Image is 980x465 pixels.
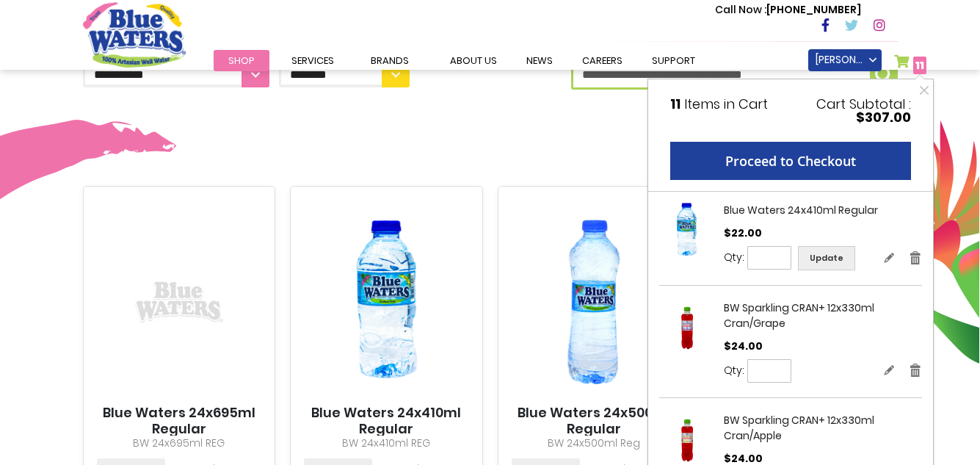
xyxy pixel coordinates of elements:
[798,246,855,270] button: Update
[512,199,677,405] img: Blue Waters 24x500ml Regular
[808,49,882,71] a: [PERSON_NAME]
[512,405,677,436] a: Blue Waters 24x500ml Regular
[291,54,334,68] span: Services
[304,199,469,405] img: Blue Waters 24x410ml Regular
[571,60,898,90] input: Search Product
[659,203,714,262] a: Blue Waters 24x410ml Regular
[670,95,680,113] span: 11
[875,66,893,84] img: search-icon.png
[659,203,714,258] img: Blue Waters 24x410ml Regular
[304,436,469,451] p: BW 24x410ml REG
[915,58,924,73] span: 11
[512,50,567,71] a: News
[816,95,905,113] span: Cart Subtotal
[870,60,898,90] button: Search Product
[83,62,269,87] select: Select Brand
[670,142,911,180] button: Proceed to Checkout
[97,436,262,451] p: BW 24x695ml REG
[659,300,714,360] a: BW Sparkling CRAN+ 12x330ml Cran/Grape
[724,300,874,331] a: BW Sparkling CRAN+ 12x330ml Cran/Grape
[724,203,878,217] a: Blue Waters 24x410ml Regular
[637,50,710,71] a: support
[435,50,512,71] a: about us
[97,405,262,436] a: Blue Waters 24x695ml Regular
[810,252,843,264] span: Update
[856,108,911,126] span: $307.00
[567,50,637,71] a: careers
[894,54,927,76] a: 11
[659,300,714,356] img: BW Sparkling CRAN+ 12x330ml Cran/Grape
[371,54,409,68] span: Brands
[106,228,253,375] img: Blue Waters 24x695ml Regular
[304,405,469,436] a: Blue Waters 24x410ml Regular
[724,250,744,265] label: Qty
[724,363,744,378] label: Qty
[228,54,255,68] span: Shop
[279,62,410,87] select: Sort By
[715,2,861,18] p: [PHONE_NUMBER]
[512,436,677,451] p: BW 24x500ml Reg
[724,413,874,443] a: BW Sparkling CRAN+ 12x330ml Cran/Apple
[83,2,186,67] a: store logo
[724,226,762,240] span: $22.00
[724,339,763,353] span: $24.00
[715,2,766,17] span: Call Now :
[684,95,768,113] span: Items in Cart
